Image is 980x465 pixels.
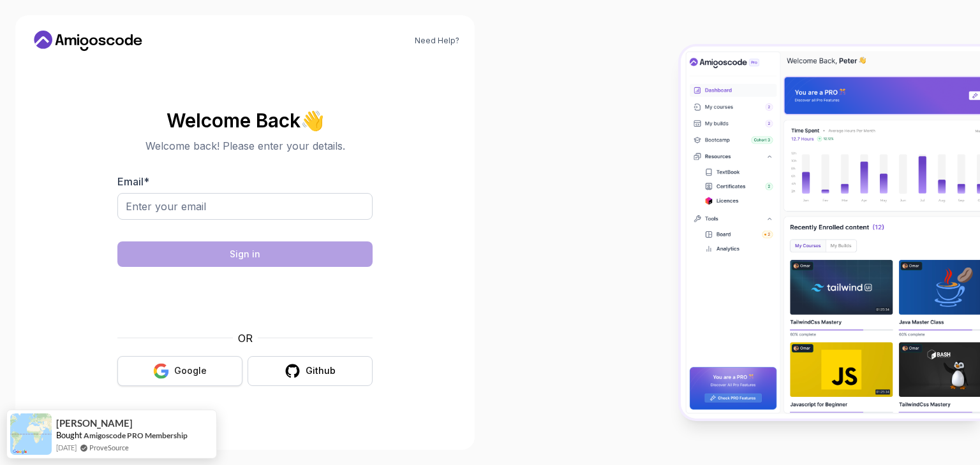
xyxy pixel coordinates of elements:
[248,356,373,386] button: Github
[174,364,207,377] div: Google
[117,356,242,386] button: Google
[306,364,336,377] div: Github
[31,31,145,51] a: Home link
[238,331,253,346] p: OR
[56,430,82,440] span: Bought
[415,36,459,46] a: Need Help?
[56,442,77,453] span: [DATE]
[230,248,260,261] div: Sign in
[300,110,323,130] span: 👋
[117,193,373,220] input: Enter your email
[10,413,52,455] img: provesource social proof notification image
[117,110,373,131] h2: Welcome Back
[117,175,149,188] label: Email *
[117,138,373,154] p: Welcome back! Please enter your details.
[681,46,980,418] img: Amigoscode Dashboard
[84,431,188,440] a: Amigoscode PRO Membership
[149,275,341,323] iframe: Widget containing checkbox for hCaptcha security challenge
[117,241,373,267] button: Sign in
[56,418,133,429] span: [PERSON_NAME]
[89,442,129,453] a: ProveSource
